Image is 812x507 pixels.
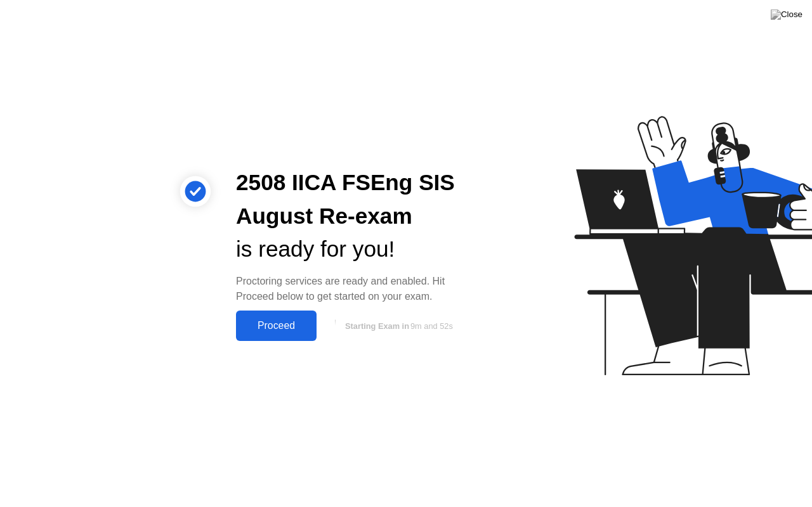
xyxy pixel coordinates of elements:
[236,274,472,304] div: Proctoring services are ready and enabled. Hit Proceed below to get started on your exam.
[410,321,453,331] span: 9m and 52s
[771,10,802,20] img: Close
[240,320,313,331] div: Proceed
[323,314,472,338] button: Starting Exam in9m and 52s
[236,166,472,233] div: 2508 IICA FSEng SIS August Re-exam
[236,311,317,341] button: Proceed
[236,233,472,266] div: is ready for you!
